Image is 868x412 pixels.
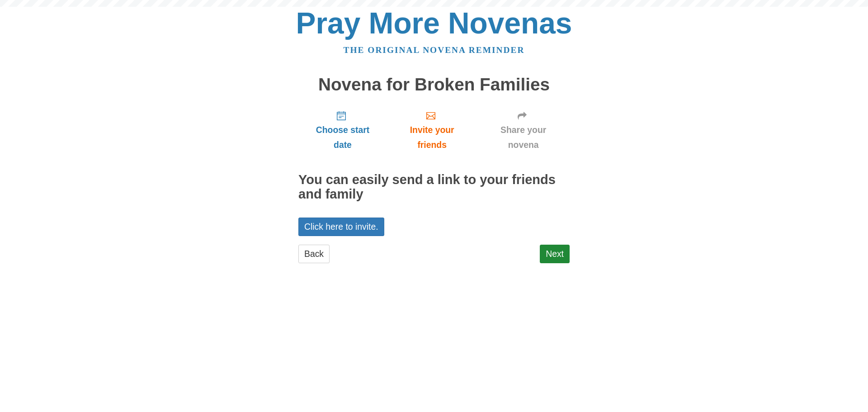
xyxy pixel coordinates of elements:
[298,245,330,263] a: Back
[298,75,570,95] h1: Novena for Broken Families
[298,103,387,157] a: Choose start date
[540,245,570,263] a: Next
[298,173,570,202] h2: You can easily send a link to your friends and family
[344,45,525,55] a: The original novena reminder
[296,6,572,40] a: Pray More Novenas
[396,123,468,152] span: Invite your friends
[477,103,570,157] a: Share your novena
[307,123,378,152] span: Choose start date
[387,103,477,157] a: Invite your friends
[486,123,561,152] span: Share your novena
[298,218,384,236] a: Click here to invite.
